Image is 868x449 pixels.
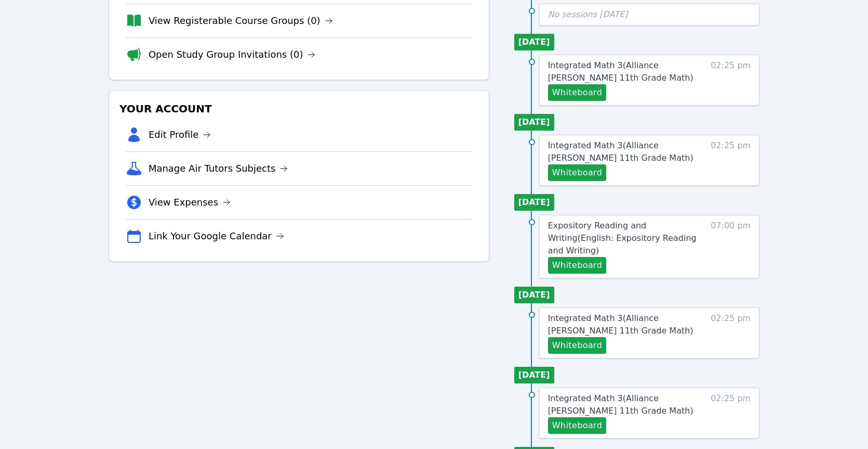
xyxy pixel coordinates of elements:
span: Integrated Math 3 ( Alliance [PERSON_NAME] 11th Grade Math ) [548,140,693,163]
span: 02:25 pm [711,392,751,434]
li: [DATE] [514,287,554,303]
span: 02:25 pm [711,312,751,354]
button: Whiteboard [548,84,607,101]
span: Integrated Math 3 ( Alliance [PERSON_NAME] 11th Grade Math ) [548,60,693,83]
li: [DATE] [514,367,554,383]
li: [DATE] [514,34,554,50]
span: 02:25 pm [711,139,751,181]
span: 07:00 pm [711,220,751,274]
a: View Expenses [149,195,231,210]
span: 02:25 pm [711,59,751,101]
a: Integrated Math 3(Alliance [PERSON_NAME] 11th Grade Math) [548,139,700,164]
a: Manage Air Tutors Subjects [149,161,288,176]
h3: Your Account [117,99,480,118]
a: Open Study Group Invitations (0) [149,47,316,62]
a: Integrated Math 3(Alliance [PERSON_NAME] 11th Grade Math) [548,59,700,84]
li: [DATE] [514,114,554,131]
span: Integrated Math 3 ( Alliance [PERSON_NAME] 11th Grade Math ) [548,313,693,336]
li: [DATE] [514,194,554,211]
span: Expository Reading and Writing ( English: Expository Reading and Writing ) [548,221,697,255]
button: Whiteboard [548,417,607,434]
a: Integrated Math 3(Alliance [PERSON_NAME] 11th Grade Math) [548,312,700,337]
span: Integrated Math 3 ( Alliance [PERSON_NAME] 11th Grade Math ) [548,393,693,416]
a: Integrated Math 3(Alliance [PERSON_NAME] 11th Grade Math) [548,392,700,417]
button: Whiteboard [548,257,607,274]
a: Edit Profile [149,127,211,142]
a: Expository Reading and Writing(English: Expository Reading and Writing) [548,220,700,257]
span: No sessions [DATE] [548,9,628,19]
a: View Registerable Course Groups (0) [149,14,333,28]
a: Link Your Google Calendar [149,229,284,243]
button: Whiteboard [548,164,607,181]
button: Whiteboard [548,337,607,354]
